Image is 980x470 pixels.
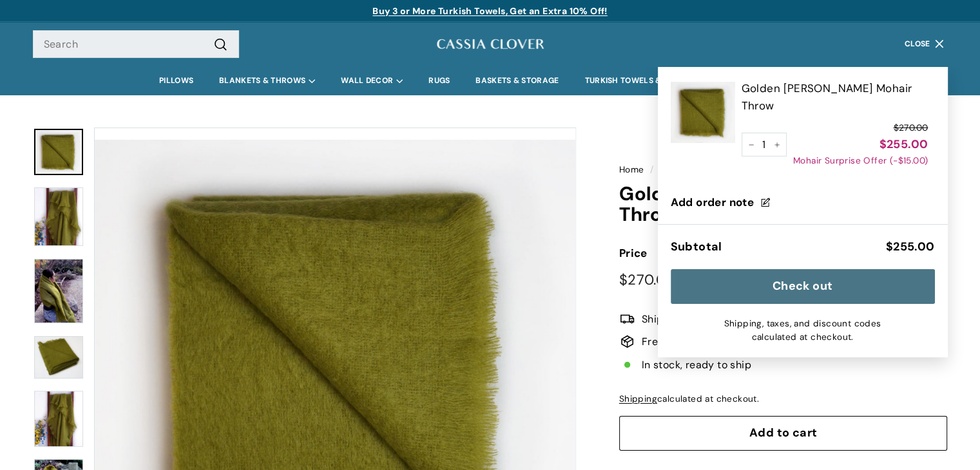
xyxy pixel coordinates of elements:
span: Ships In 1-3 Days [642,311,727,328]
a: Shipping [619,393,657,404]
small: Mohair Surprise Offer (-$15.00) [793,154,928,168]
img: Golden Moss Mohair Throw [34,259,83,324]
nav: breadcrumbs [619,163,948,177]
label: Price [619,245,948,262]
span: $255.00 [879,136,928,152]
div: $255.00 [886,238,935,256]
img: Golden Moss Mohair Throw [671,80,735,144]
summary: WALL DECOR [328,66,416,95]
a: Buy 3 or More Turkish Towels, Get an Extra 10% Off! [372,5,607,17]
span: Add to cart [749,425,818,440]
a: Golden Moss Mohair Throw [34,129,83,175]
summary: BLANKETS & THROWS [206,66,328,95]
a: Home [619,164,644,175]
small: Shipping, taxes, and discount codes calculated at checkout. [709,317,896,345]
label: Add order note [671,194,935,211]
button: Increase item quantity by one [767,133,787,157]
a: Golden [PERSON_NAME] Mohair Throw [742,80,935,115]
span: $270.00 [893,122,928,133]
button: Reduce item quantity by one [742,133,761,157]
button: Check out [671,269,935,304]
span: / [647,164,657,175]
span: $270.00 [619,270,676,289]
img: Golden Moss Mohair Throw [34,336,83,379]
span: In stock, ready to ship [642,357,751,373]
h1: Golden [PERSON_NAME] Mohair Throw [619,183,948,225]
div: Subtotal [671,238,722,256]
img: Golden Moss Mohair Throw [34,187,83,246]
div: Primary [7,66,974,95]
div: calculated at checkout. [619,392,948,406]
img: Golden Moss Mohair Throw [34,391,83,447]
span: Close [905,40,930,48]
summary: TURKISH TOWELS & MORE [572,66,709,95]
span: Free returns [642,334,703,350]
a: RUGS [416,66,463,95]
button: Add to cart [619,416,948,451]
input: Search [33,30,239,59]
button: Close [897,25,956,63]
a: BASKETS & STORAGE [463,66,572,95]
a: PILLOWS [146,66,206,95]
